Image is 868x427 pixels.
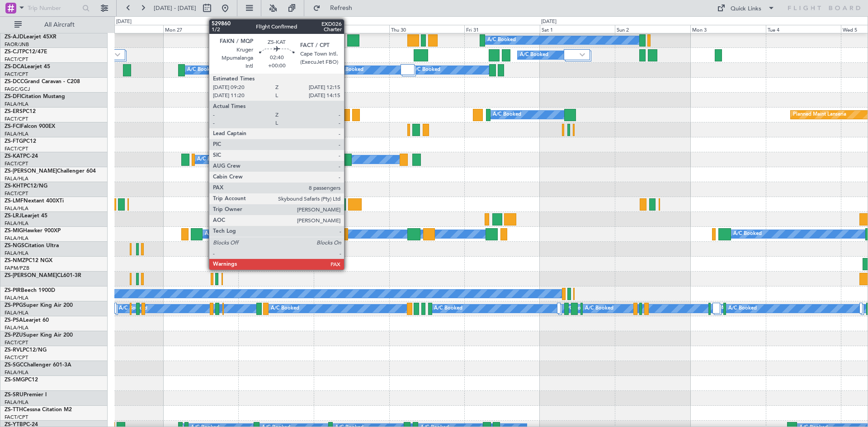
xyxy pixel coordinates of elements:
div: Sat 1 [540,25,615,33]
a: ZS-PZUSuper King Air 200 [5,333,73,338]
a: FACT/CPT [5,56,28,63]
a: FALA/HLA [5,220,28,227]
a: ZS-CJTPC12/47E [5,49,47,55]
span: ZS-NMZ [5,258,25,263]
span: ZS-MIG [5,228,23,234]
div: Fri 31 [464,25,540,33]
a: FALA/HLA [5,369,28,376]
span: ZS-FTG [5,139,23,144]
a: FALA/HLA [5,250,28,257]
a: ZS-[PERSON_NAME]CL601-3R [5,273,81,278]
a: FALA/HLA [5,101,28,108]
input: Trip Number [28,1,80,15]
span: ZS-CJT [5,49,22,55]
a: FALA/HLA [5,205,28,212]
a: ZS-SGCChallenger 601-3A [5,362,71,368]
span: ZS-[PERSON_NAME] [5,169,57,174]
a: ZS-MIGHawker 900XP [5,228,61,234]
a: FACT/CPT [5,339,28,346]
a: ZS-ERSPC12 [5,109,36,114]
span: ZS-SGC [5,362,24,368]
div: A/C Booked [271,302,299,315]
a: FACT/CPT [5,190,28,197]
div: A/C Booked [733,227,762,241]
span: ZS-TTH [5,407,23,413]
span: ZS-ERS [5,109,23,114]
span: ZS-FCI [5,124,21,129]
button: All Aircraft [10,18,98,32]
span: ZS-LMF [5,198,24,204]
a: FALA/HLA [5,235,28,242]
a: ZS-RVLPC12/NG [5,347,47,353]
div: A/C Booked [487,33,516,47]
a: ZS-SMGPC12 [5,377,38,383]
div: [DATE] [116,18,132,26]
div: A/C Booked [564,302,593,315]
span: ZS-SRU [5,392,24,398]
div: Tue 28 [238,25,314,33]
div: Tue 4 [766,25,841,33]
div: A/C Booked [585,302,613,315]
a: ZS-AJDLearjet 45XR [5,34,57,40]
span: ZS-PIR [5,288,21,293]
a: ZS-DFICitation Mustang [5,94,65,99]
a: FACT/CPT [5,354,28,361]
a: FAOR/JNB [5,41,29,48]
a: FALA/HLA [5,295,28,301]
a: FALA/HLA [5,310,28,316]
a: ZS-KATPC-24 [5,154,38,159]
a: ZS-LMFNextant 400XTi [5,198,64,204]
div: A/C Booked [267,197,296,211]
div: A/C Booked [187,63,216,77]
div: [DATE] [541,18,557,26]
div: A/C Booked [261,63,290,77]
span: ZS-LRJ [5,213,22,219]
div: A/C Booked [520,48,548,62]
div: A/C Booked [205,227,233,241]
div: Quick Links [731,5,761,14]
a: FAPM/PZB [5,265,29,272]
div: A/C Booked [728,302,757,315]
a: ZS-DCCGrand Caravan - C208 [5,79,80,84]
img: arrow-gray.svg [580,53,585,56]
a: ZS-NMZPC12 NGX [5,258,52,263]
span: ZS-DFI [5,94,21,99]
a: ZS-PSALearjet 60 [5,318,49,323]
div: Thu 30 [389,25,465,33]
span: ZS-DCA [5,64,24,70]
a: ZS-LRJLearjet 45 [5,213,47,219]
a: ZS-FCIFalcon 900EX [5,124,55,129]
a: ZS-FTGPC12 [5,139,36,144]
div: A/C Booked [335,63,363,77]
span: Refresh [322,5,360,11]
a: FACT/CPT [5,414,28,421]
span: ZS-KHT [5,183,24,189]
div: Planned Maint Lanseria [793,108,846,122]
div: Mon 27 [163,25,239,33]
div: A/C Booked [197,153,226,166]
button: Refresh [309,1,363,15]
a: FAGC/GCJ [5,86,30,93]
a: ZS-NGSCitation Ultra [5,243,59,249]
span: ZS-SMG [5,377,25,383]
a: ZS-DCALearjet 45 [5,64,50,70]
a: ZS-PPGSuper King Air 200 [5,303,73,308]
span: ZS-DCC [5,79,24,84]
span: All Aircraft [24,22,95,28]
span: ZS-KAT [5,154,23,159]
div: Wed 29 [314,25,389,33]
div: A/C Booked [412,63,440,77]
span: [DATE] - [DATE] [154,4,196,12]
span: ZS-PPG [5,303,23,308]
a: FALA/HLA [5,399,28,406]
div: Sun 2 [615,25,690,33]
a: ZS-SRUPremier I [5,392,47,398]
span: ZS-AJD [5,34,24,40]
a: ZS-KHTPC12/NG [5,183,47,189]
span: ZS-PSA [5,318,23,323]
div: Sun 26 [88,25,163,33]
span: ZS-NGS [5,243,24,249]
div: A/C Booked [493,108,521,122]
a: FALA/HLA [5,324,28,331]
a: ZS-TTHCessna Citation M2 [5,407,72,413]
